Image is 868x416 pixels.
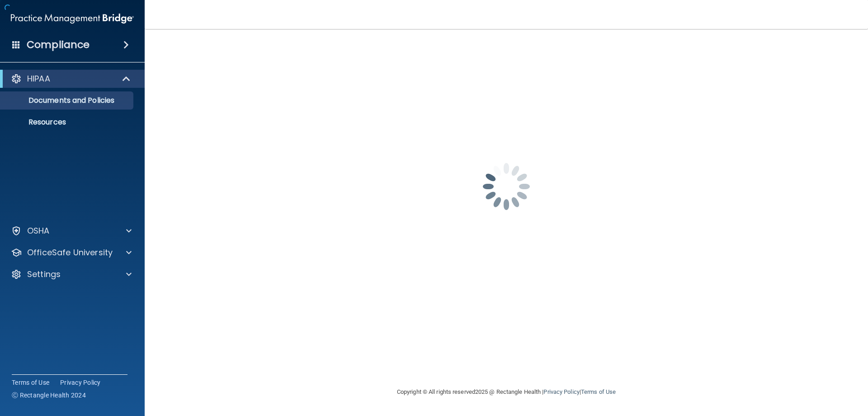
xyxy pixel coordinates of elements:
p: OfficeSafe University [27,247,113,258]
p: Documents and Policies [6,96,129,105]
a: Settings [11,269,132,280]
p: OSHA [27,225,50,236]
a: OfficeSafe University [11,247,132,258]
a: OSHA [11,225,132,236]
p: Settings [27,269,61,280]
a: Terms of Use [12,378,49,387]
a: Terms of Use [581,388,616,395]
a: Privacy Policy [60,378,101,387]
div: Copyright © All rights reserved 2025 @ Rectangle Health | | [341,378,671,406]
span: Ⓒ Rectangle Health 2024 [12,391,86,400]
p: Resources [6,118,129,127]
a: HIPAA [11,73,131,84]
img: PMB logo [11,10,134,28]
p: HIPAA [27,73,50,84]
img: spinner.e123f6fc.gif [461,141,552,232]
h4: Compliance [27,38,90,51]
a: Privacy Policy [543,388,579,395]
